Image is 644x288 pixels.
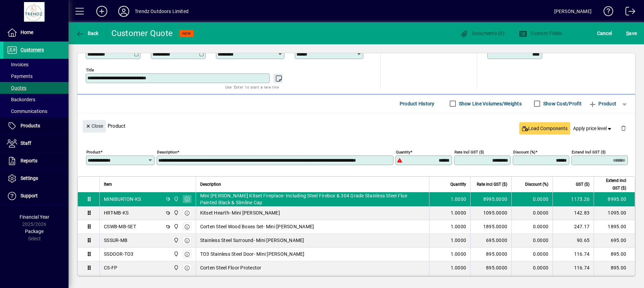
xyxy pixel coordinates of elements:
[626,31,629,36] span: S
[200,237,304,244] span: Stainless Steel Surround- Mini [PERSON_NAME]
[400,98,435,109] span: Product History
[542,100,582,107] label: Show Cost/Profit
[594,192,635,206] td: 8995.00
[576,181,590,188] span: GST ($)
[552,206,594,220] td: 142.83
[104,251,134,257] div: SSDOOR-TO3
[7,97,35,102] span: Backorders
[86,149,100,154] mat-label: Product
[450,181,466,188] span: Quantity
[104,209,129,216] div: HRT-MB-KS
[3,170,69,187] a: Settings
[86,67,94,72] mat-label: Title
[7,85,26,91] span: Quotes
[3,82,69,94] a: Quotes
[626,28,637,39] span: ave
[525,181,548,188] span: Discount (%)
[624,27,639,39] button: Save
[3,152,69,170] a: Reports
[594,261,635,275] td: 895.00
[475,237,507,244] div: 695.0000
[3,117,69,135] a: Products
[25,229,44,234] span: Package
[157,149,177,154] mat-label: Description
[598,177,626,192] span: Extend incl GST ($)
[477,181,507,188] span: Rate incl GST ($)
[91,5,113,18] button: Add
[200,251,305,257] span: TO3 Stainless Steel Door- Mini [PERSON_NAME]
[104,264,117,271] div: CS-FP
[104,181,112,188] span: Item
[200,223,314,230] span: Corten Steel Wood Boxes Set- Mini [PERSON_NAME]
[200,181,221,188] span: Description
[7,62,28,67] span: Invoices
[21,193,38,198] span: Support
[77,113,635,138] div: Product
[594,206,635,220] td: 1095.00
[76,31,99,36] span: Back
[20,214,49,220] span: Financial Year
[458,100,522,107] label: Show Line Volumes/Weights
[570,122,616,135] button: Apply price level
[200,192,425,206] span: Mini [PERSON_NAME] Kitset Fireplace- Including Steel Firebox & 304 Grade Stainless Steel Flue Pai...
[7,73,33,79] span: Payments
[3,59,69,70] a: Invoices
[7,108,47,114] span: Communications
[451,251,466,257] span: 1.0000
[552,261,594,275] td: 116.74
[554,6,592,17] div: [PERSON_NAME]
[475,264,507,271] div: 895.0000
[594,247,635,261] td: 895.00
[104,196,141,203] div: MINIBURTON-KS
[135,6,189,17] div: Trendz Outdoors Limited
[598,1,613,24] a: Knowledge Base
[21,140,31,146] span: Staff
[397,97,437,110] button: Product History
[511,234,552,247] td: 0.0000
[3,94,69,105] a: Backorders
[225,83,279,91] mat-hint: Use 'Enter' to start a new line
[595,27,614,39] button: Cancel
[113,5,135,18] button: Profile
[475,223,507,230] div: 1895.0000
[104,223,136,230] div: CSWB-MB-SET
[615,125,632,131] app-page-header-button: Delete
[74,27,100,39] button: Back
[3,70,69,82] a: Payments
[451,223,466,230] span: 1.0000
[475,196,507,203] div: 8995.0000
[21,47,44,53] span: Customers
[172,264,180,272] span: New Plymouth
[172,209,180,217] span: New Plymouth
[3,24,69,41] a: Home
[21,30,33,35] span: Home
[21,158,37,163] span: Reports
[572,149,606,154] mat-label: Extend incl GST ($)
[172,237,180,244] span: New Plymouth
[519,31,562,36] span: Custom Fields
[511,192,552,206] td: 0.0000
[83,120,106,133] button: Close
[451,237,466,244] span: 1.0000
[21,123,40,128] span: Products
[460,31,505,36] span: Documents (0)
[451,264,466,271] span: 1.0000
[597,28,612,39] span: Cancel
[517,27,564,39] button: Custom Fields
[552,220,594,234] td: 247.17
[3,105,69,117] a: Communications
[475,251,507,257] div: 895.0000
[552,192,594,206] td: 1173.26
[172,250,180,258] span: New Plymouth
[519,122,570,135] button: Load Components
[511,220,552,234] td: 0.0000
[3,135,69,152] a: Staff
[585,97,620,110] button: Product
[451,209,466,216] span: 1.0000
[594,220,635,234] td: 1895.00
[451,196,466,203] span: 1.0000
[111,28,173,39] div: Customer Quote
[21,175,38,181] span: Settings
[454,149,484,154] mat-label: Rate incl GST ($)
[172,223,180,230] span: New Plymouth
